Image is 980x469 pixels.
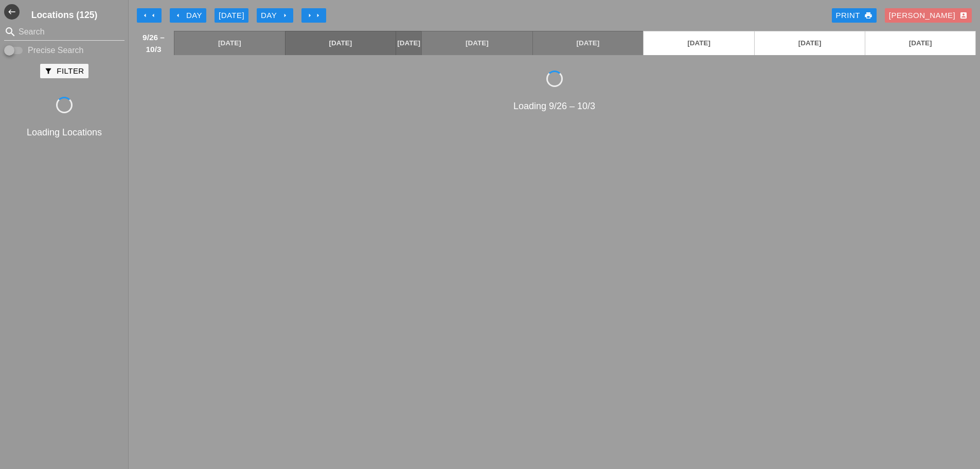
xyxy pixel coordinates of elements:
[44,67,52,75] i: filter_alt
[865,31,975,55] a: [DATE]
[257,8,293,23] button: Day
[4,4,20,20] i: west
[149,11,157,20] i: arrow_left
[422,31,532,55] a: [DATE]
[396,31,421,55] a: [DATE]
[306,11,314,20] i: arrow_right
[864,11,872,20] i: print
[44,65,84,77] div: Filter
[889,10,968,22] div: [PERSON_NAME]
[644,31,754,55] a: [DATE]
[885,8,972,23] button: [PERSON_NAME]
[19,24,110,40] input: Search
[40,64,88,78] button: Filter
[281,11,289,20] i: arrow_right
[755,31,865,55] a: [DATE]
[261,10,289,22] div: Day
[133,99,976,113] div: Loading 9/26 – 10/3
[836,10,872,22] div: Print
[170,8,206,23] button: Day
[314,11,322,20] i: arrow_right
[215,8,248,23] button: [DATE]
[4,26,16,38] i: search
[832,8,877,23] a: Print
[286,31,396,55] a: [DATE]
[219,10,244,22] div: [DATE]
[174,11,182,20] i: arrow_left
[138,31,169,55] span: 9/26 – 10/3
[141,11,149,20] i: arrow_left
[959,11,968,20] i: account_box
[2,126,127,140] div: Loading Locations
[137,8,162,23] button: Move Back 1 Week
[174,10,202,22] div: Day
[4,44,124,57] div: Enable Precise search to match search terms exactly.
[533,31,644,55] a: [DATE]
[28,45,84,56] label: Precise Search
[301,8,326,23] button: Move Ahead 1 Week
[4,4,20,20] button: Shrink Sidebar
[174,31,285,55] a: [DATE]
